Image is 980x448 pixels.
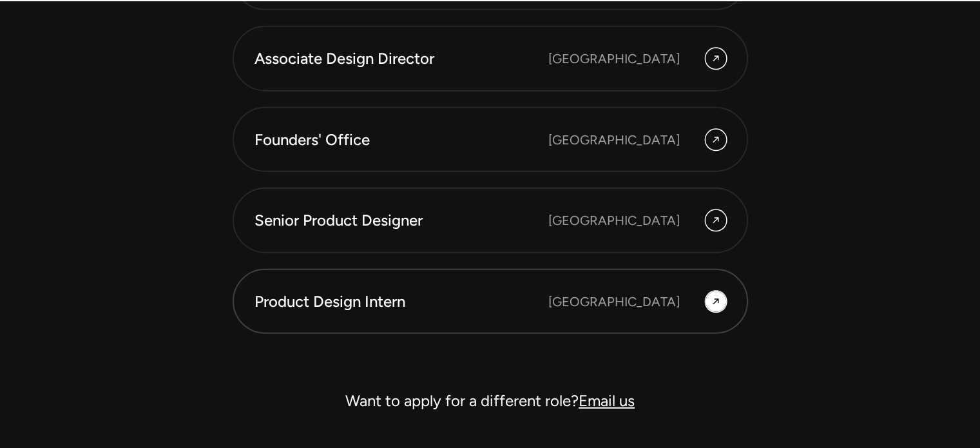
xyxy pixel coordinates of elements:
div: Senior Product Designer [255,209,548,231]
div: Want to apply for a different role? [233,385,748,416]
div: Founders' Office [255,129,548,151]
a: Product Design Intern [GEOGRAPHIC_DATA] [233,269,748,335]
a: Email us [579,391,635,410]
a: Senior Product Designer [GEOGRAPHIC_DATA] [233,188,748,253]
a: Founders' Office [GEOGRAPHIC_DATA] [233,107,748,173]
div: Associate Design Director [255,48,548,70]
a: Associate Design Director [GEOGRAPHIC_DATA] [233,26,748,92]
div: [GEOGRAPHIC_DATA] [548,292,680,311]
div: Product Design Intern [255,291,548,313]
div: [GEOGRAPHIC_DATA] [548,49,680,68]
div: [GEOGRAPHIC_DATA] [548,130,680,150]
div: [GEOGRAPHIC_DATA] [548,211,680,230]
